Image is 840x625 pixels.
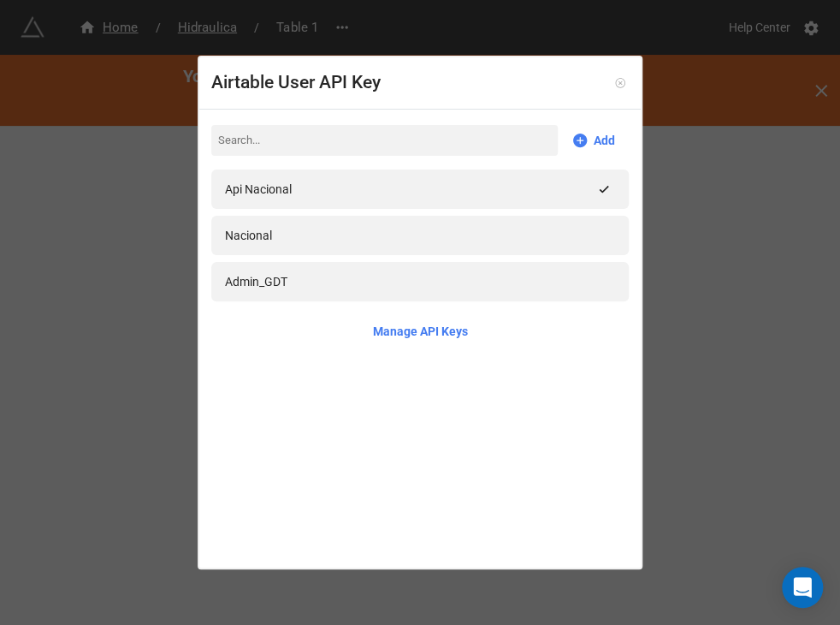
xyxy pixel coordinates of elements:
[225,272,287,291] div: Admin_GDT
[211,125,558,156] input: Search...
[225,226,272,245] div: Nacional
[571,131,615,150] a: Add
[782,567,823,608] div: Open Intercom Messenger
[225,180,292,199] div: Api Nacional
[373,322,468,341] a: Manage API Keys
[211,69,381,97] div: Airtable User API Key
